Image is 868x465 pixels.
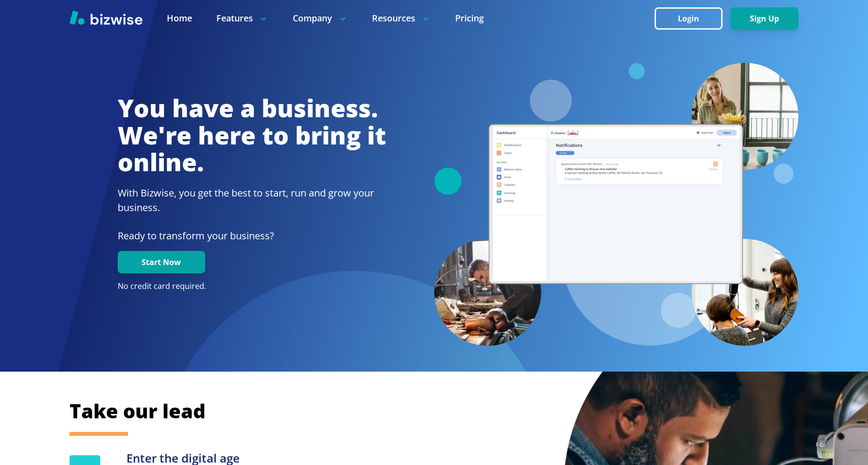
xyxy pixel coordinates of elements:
[70,398,798,424] h2: Take our lead
[455,12,484,24] a: Pricing
[730,14,798,23] a: Sign Up
[118,95,386,176] h1: You have a business. We're here to bring it online.
[372,12,431,24] p: Resources
[70,10,142,25] img: Bizwise Logo
[118,251,205,273] button: Start Now
[118,186,386,215] h2: With Bizwise, you get the best to start, run and grow your business.
[655,7,723,30] button: Login
[118,229,386,243] p: Ready to transform your business?
[216,12,268,24] p: Features
[118,258,205,267] a: Start Now
[167,12,192,24] a: Home
[293,12,348,24] p: Company
[730,7,798,30] button: Sign Up
[118,281,386,292] p: No credit card required.
[655,14,730,23] a: Login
